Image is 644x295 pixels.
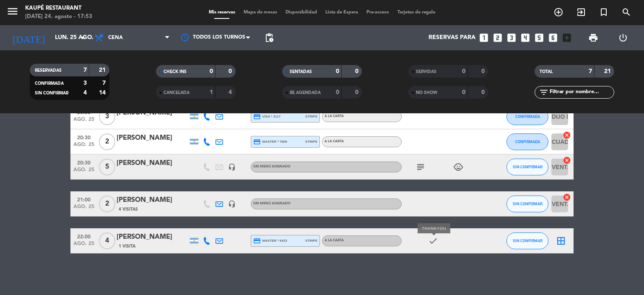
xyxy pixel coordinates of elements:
button: CONFIRMADA [506,133,548,150]
span: CONFIRMADA [515,139,540,144]
i: check [428,236,438,246]
i: cancel [563,131,571,139]
span: master * 7808 [253,138,287,146]
span: ago. 25 [73,167,94,177]
span: SERVIDAS [416,70,436,74]
span: ago. 25 [73,204,94,214]
span: 22:00 [73,231,94,241]
i: cancel [563,156,571,164]
i: credit_card [253,138,261,146]
div: THANKYOU [418,223,450,234]
span: NO SHOW [416,91,437,95]
div: [PERSON_NAME] [117,232,188,243]
div: [PERSON_NAME] [117,133,188,144]
span: SIN CONFIRMAR [513,201,543,206]
div: [PERSON_NAME] [117,158,188,169]
span: Reservas para [428,34,475,41]
strong: 0 [210,68,213,74]
i: border_all [556,236,566,246]
span: SIN CONFIRMAR [513,238,543,243]
span: stripe [305,114,317,119]
strong: 0 [481,68,486,74]
span: print [588,33,598,43]
span: CONFIRMADA [515,114,540,119]
button: CONFIRMADA [506,108,548,125]
i: search [621,7,631,17]
i: headset_mic [228,200,236,208]
i: [DATE] [6,29,51,47]
i: exit_to_app [576,7,586,17]
span: CONFIRMADA [35,81,64,86]
strong: 0 [355,89,360,95]
span: Sin menú asignado [253,202,291,205]
i: credit_card [253,113,261,120]
span: Lista de Espera [321,10,362,15]
i: filter_list [539,87,549,97]
i: cancel [563,193,571,201]
div: LOG OUT [608,25,638,50]
span: 1 Visita [119,243,135,250]
span: Cena [108,35,123,41]
span: visa * 3117 [253,113,280,120]
button: menu [6,5,19,21]
strong: 21 [99,67,107,73]
strong: 0 [336,89,339,95]
i: looks_5 [534,32,545,43]
span: RE AGENDADA [290,91,321,95]
strong: 21 [604,68,613,74]
strong: 3 [83,80,87,86]
i: looks_4 [520,32,531,43]
i: arrow_drop_down [78,33,88,43]
span: Mapa de mesas [239,10,281,15]
div: [PERSON_NAME] [117,195,188,206]
span: A LA CARTA [325,140,344,143]
strong: 0 [481,89,486,95]
i: turned_in_not [599,7,609,17]
span: 4 [99,232,115,249]
div: Kaupé Restaurant [25,4,92,13]
strong: 14 [99,90,107,96]
span: CANCELADA [164,91,190,95]
strong: 7 [102,80,107,86]
strong: 0 [229,68,234,74]
strong: 0 [462,68,465,74]
span: stripe [305,139,317,144]
button: SIN CONFIRMAR [506,232,548,249]
i: power_settings_new [618,33,628,43]
span: A LA CARTA [325,239,344,242]
strong: 0 [462,89,465,95]
span: stripe [305,238,317,243]
button: SIN CONFIRMAR [506,159,548,175]
i: looks_3 [506,32,517,43]
span: ago. 25 [73,117,94,126]
div: [PERSON_NAME] [117,107,188,118]
i: add_circle_outline [553,7,563,17]
i: headset_mic [228,163,236,171]
i: add_box [561,32,572,43]
span: Pre-acceso [362,10,393,15]
span: CHECK INS [164,70,187,74]
span: Sin menú asignado [253,165,291,168]
span: 2 [99,133,115,150]
i: looks_6 [548,32,558,43]
input: Filtrar por nombre... [549,88,614,97]
div: [DATE] 24. agosto - 17:53 [25,13,92,21]
span: SIN CONFIRMAR [35,91,68,95]
i: menu [6,5,19,18]
span: 21:00 [73,194,94,204]
i: subject [415,162,426,172]
strong: 0 [336,68,339,74]
span: 20:30 [73,132,94,142]
strong: 7 [589,68,592,74]
strong: 4 [83,90,87,96]
strong: 4 [229,89,234,95]
i: credit_card [253,237,261,245]
span: 4 Visitas [119,206,138,213]
span: 3 [99,108,115,125]
i: looks_two [492,32,503,43]
span: Tarjetas de regalo [393,10,440,15]
span: Disponibilidad [281,10,321,15]
span: 20:30 [73,157,94,167]
strong: 1 [210,89,213,95]
strong: 0 [355,68,360,74]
